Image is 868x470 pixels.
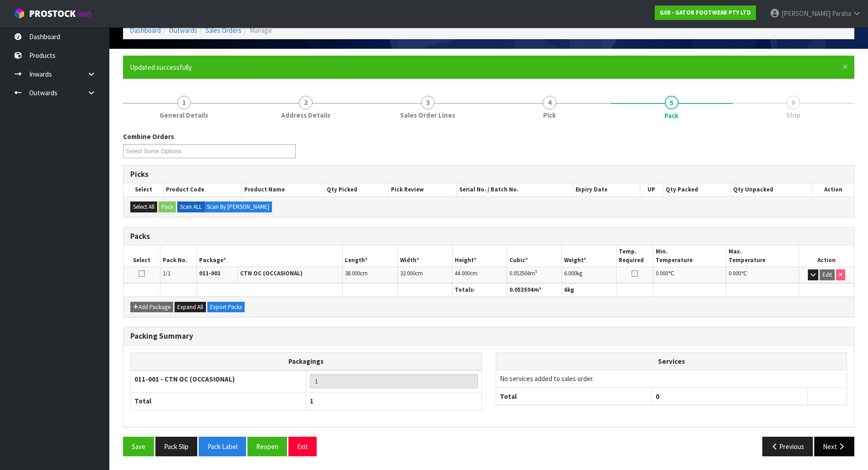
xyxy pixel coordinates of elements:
[155,437,197,456] button: Pack Slip
[130,26,161,35] a: Dashboard
[535,269,537,274] sup: 3
[343,245,397,267] th: Length
[812,183,854,196] th: Action
[726,267,799,283] td: ℃
[496,370,847,387] td: No services added to sales order.
[786,96,800,109] span: 6
[345,269,360,277] span: 38.000
[562,283,616,296] th: kg
[421,96,435,109] span: 3
[496,387,652,405] th: Total
[729,269,741,277] span: 0.000
[452,267,507,283] td: cm
[400,269,415,277] span: 32.000
[281,110,330,120] span: Address Details
[199,437,246,456] button: Pack Label
[564,269,576,277] span: 6.000
[130,201,157,212] button: Select All
[455,269,470,277] span: 44.000
[204,201,272,212] label: Scan By [PERSON_NAME]
[196,245,343,267] th: Package
[726,245,799,267] th: Max. Temperature
[842,60,848,73] span: ×
[655,5,756,20] a: G08 - GATOR FOOTWEAR PTY LTD
[786,110,801,120] span: Ship
[199,269,221,277] strong: 011-001
[663,183,730,196] th: Qty Packed
[457,183,573,196] th: Serial No. / Batch No.
[814,437,854,456] button: Next
[130,332,847,341] h3: Packing Summary
[564,286,567,294] span: 6
[242,183,324,196] th: Product Name
[250,26,272,35] span: Manage
[130,170,847,179] h3: Picks
[310,397,313,405] span: 1
[573,183,640,196] th: Expiry Date
[205,26,241,35] a: Sales Orders
[762,437,813,456] button: Previous
[664,111,678,120] span: Pack
[163,269,170,277] span: 1/1
[452,245,507,267] th: Height
[177,201,205,212] label: Scan ALL
[159,201,176,212] button: Pack
[562,245,616,267] th: Weight
[665,96,678,109] span: 5
[207,302,245,313] button: Export Packs
[397,245,452,267] th: Width
[240,269,303,277] strong: CTN OC (OCCASIONAL)
[29,8,76,20] span: ProStock
[543,96,556,109] span: 4
[160,245,196,267] th: Pack No.
[299,96,313,109] span: 2
[562,267,616,283] td: kg
[134,375,235,383] strong: 011-001 - CTN OC (OCCASIONAL)
[169,26,197,35] a: Outwards
[507,245,562,267] th: Cubic
[130,232,847,241] h3: Packs
[177,96,191,109] span: 1
[14,8,25,19] img: cube-alt.png
[656,269,668,277] span: 0.000
[543,110,556,120] span: Pick
[616,245,653,267] th: Temp. Required
[164,183,242,196] th: Product Code
[130,302,173,313] button: Add Package
[175,302,206,313] button: Expand All
[820,269,835,280] button: Edit
[640,183,663,196] th: UP
[656,392,659,401] span: 0
[177,303,203,311] span: Expand All
[730,183,812,196] th: Qty Unpacked
[660,9,751,16] strong: G08 - GATOR FOOTWEAR PTY LTD
[832,9,851,18] span: Paraha
[247,437,287,456] button: Reopen
[507,283,562,296] th: m³
[131,393,306,410] th: Total
[288,437,317,456] button: Exit
[159,110,208,120] span: General Details
[343,267,397,283] td: cm
[509,286,534,294] span: 0.053504
[653,267,726,283] td: ℃
[123,132,174,141] label: Combine Orders
[389,183,457,196] th: Pick Review
[130,63,192,72] span: Updated successfully
[452,283,507,296] th: Totals:
[324,183,389,196] th: Qty Picked
[123,125,854,463] span: Pack
[496,353,847,370] th: Services
[653,245,726,267] th: Min. Temperature
[123,183,164,196] th: Select
[131,353,482,371] th: Packagings
[397,267,452,283] td: cm
[507,267,562,283] td: m
[400,110,455,120] span: Sales Order Lines
[781,9,831,18] span: [PERSON_NAME]
[123,245,160,267] th: Select
[123,437,154,456] button: Save
[799,245,854,267] th: Action
[509,269,530,277] span: 0.053504
[77,10,92,19] small: WMS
